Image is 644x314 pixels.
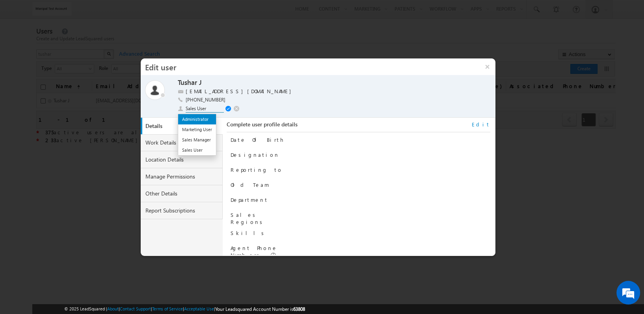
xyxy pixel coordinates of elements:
[178,135,216,145] li: Sales Manager
[142,118,224,135] a: Details
[231,136,285,143] label: Date Of Birth
[178,145,216,155] li: Sales User
[227,121,490,132] div: Complete user profile details
[41,41,132,52] div: Chat with us now
[64,305,305,313] span: © 2025 LeadSquared | | | | |
[186,88,295,95] label: [EMAIL_ADDRESS][DOMAIN_NAME]
[10,73,144,237] textarea: Type your message and hit 'Enter'
[231,211,265,225] label: Sales Regions
[152,306,183,311] a: Terms of Service
[141,185,223,202] a: Other Details
[178,78,197,87] label: Tushar
[141,168,223,185] a: Manage Permissions
[186,105,224,113] span: Sales User
[184,306,214,311] a: Acceptable Use
[479,58,496,75] button: ×
[231,151,279,158] label: Designation
[215,306,305,312] span: Your Leadsquared Account Number is
[120,306,151,311] a: Contact Support
[293,306,305,312] span: 63808
[141,58,479,75] h3: Edit user
[178,124,216,135] li: Marketing User
[13,41,33,52] img: d_60004797649_company_0_60004797649
[231,181,269,188] label: Old Team
[199,78,202,87] label: J
[107,306,119,311] a: About
[231,244,277,258] label: Agent Phone Numbers
[141,151,223,168] a: Location Details
[231,166,283,173] label: Reporting to
[141,202,223,219] a: Report Subscriptions
[178,114,216,124] li: Administrator
[107,243,143,254] em: Start Chat
[141,134,223,151] a: Work Details
[472,121,490,128] a: Edit
[231,229,267,236] label: Skills
[231,196,268,203] label: Department
[186,96,225,104] span: [PHONE_NUMBER]
[129,4,148,23] div: Minimize live chat window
